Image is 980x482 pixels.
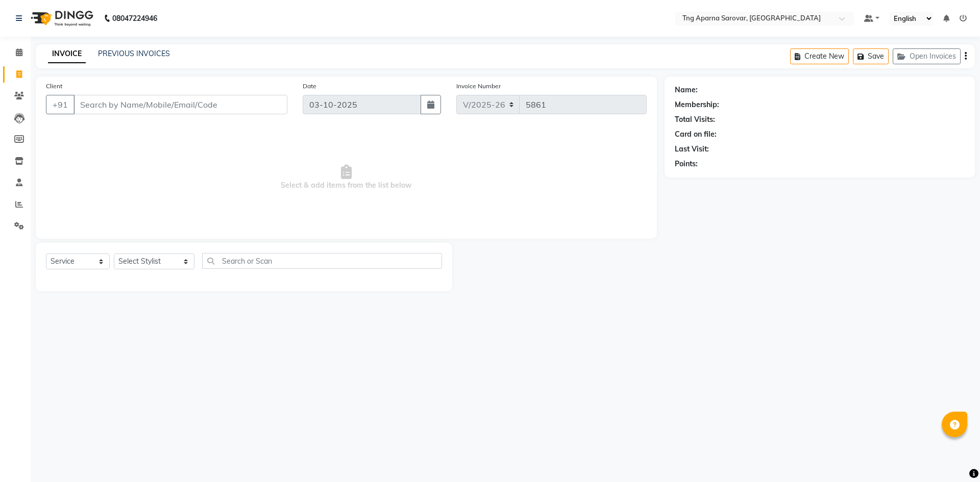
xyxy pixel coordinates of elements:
div: Points: [675,159,698,169]
button: Create New [790,48,849,64]
a: PREVIOUS INVOICES [98,49,170,58]
img: logo [26,4,96,33]
div: Card on file: [675,129,717,140]
div: Total Visits: [675,114,715,125]
span: Select & add items from the list below [46,126,647,229]
div: Membership: [675,99,719,110]
iframe: chat widget [937,441,970,472]
label: Client [46,82,62,91]
div: Name: [675,85,698,95]
b: 08047224946 [112,4,157,33]
button: Open Invoices [893,48,961,64]
a: INVOICE [48,45,86,63]
div: Last Visit: [675,144,709,155]
button: +91 [46,95,75,114]
label: Invoice Number [456,82,501,91]
label: Date [303,82,316,91]
input: Search or Scan [202,253,442,269]
input: Search by Name/Mobile/Email/Code [73,95,287,114]
button: Save [853,48,889,64]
